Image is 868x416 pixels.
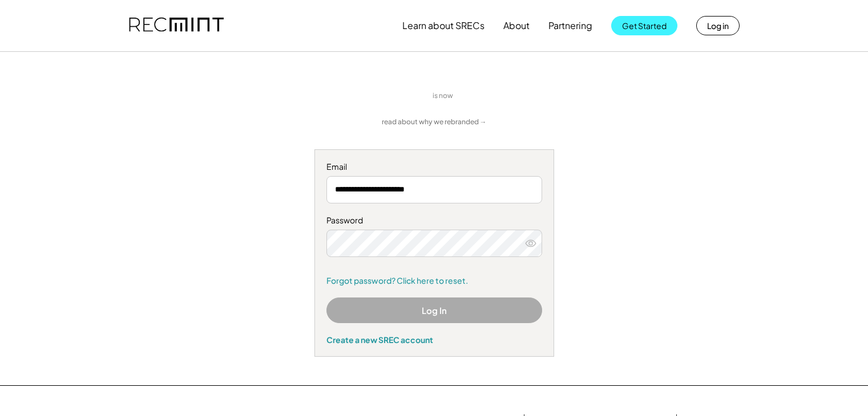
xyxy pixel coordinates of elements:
button: Learn about SRECs [402,14,485,37]
a: Forgot password? Click here to reset. [326,275,542,287]
div: Create a new SREC account [326,335,542,345]
button: Log in [696,16,740,35]
img: recmint-logotype%403x.png [129,6,224,45]
img: yH5BAEAAAAALAAAAAABAAEAAAIBRAA7 [321,80,424,112]
div: Email [326,161,542,173]
div: is now [430,91,462,101]
div: Password [326,215,542,226]
button: Get Started [611,16,677,35]
a: read about why we rebranded → [382,117,487,127]
button: About [503,14,530,37]
button: Log In [326,297,542,323]
button: Partnering [548,14,592,37]
img: yH5BAEAAAAALAAAAAABAAEAAAIBRAA7 [467,90,547,102]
